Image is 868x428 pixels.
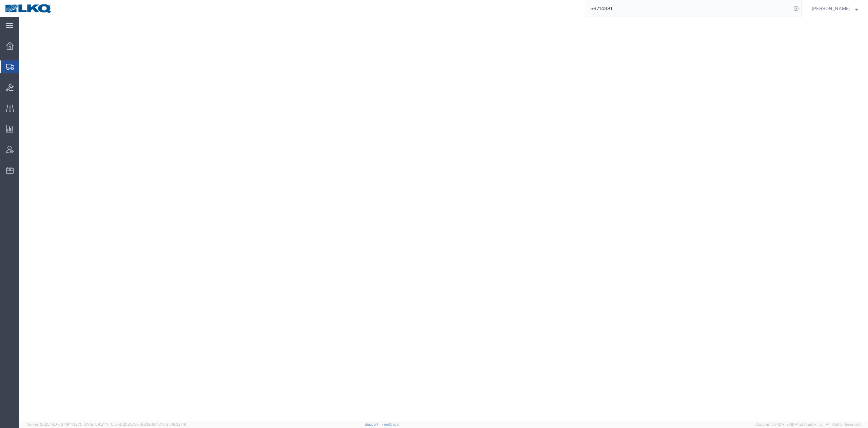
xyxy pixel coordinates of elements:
[111,422,186,426] span: Client: 2025.18.0-9839db4
[158,422,186,426] span: [DATE] 09:32:48
[381,422,399,426] a: Feedback
[27,422,108,426] span: Server: 2025.18.0-dd719145275
[19,17,868,421] iframe: FS Legacy Container
[82,422,108,426] span: [DATE] 09:51:11
[812,5,850,12] span: Matt Harvey
[755,422,860,427] span: Copyright © [DATE]-[DATE] Agistix Inc., All Rights Reserved
[5,3,52,14] img: logo
[585,0,791,17] input: Search for shipment number, reference number
[364,422,381,426] a: Support
[811,4,859,13] button: [PERSON_NAME]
